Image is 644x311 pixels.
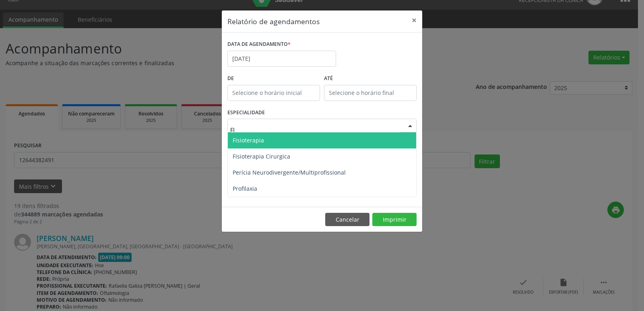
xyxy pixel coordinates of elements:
span: Profilaxia [233,185,257,192]
label: ESPECIALIDADE [227,107,265,119]
input: Seleciona uma especialidade [230,122,400,138]
label: DATA DE AGENDAMENTO [227,38,291,51]
label: De [227,72,320,85]
h5: Relatório de agendamentos [227,16,320,27]
label: ATÉ [324,72,417,85]
button: Cancelar [325,213,369,227]
span: Fisioterapia [233,136,264,144]
button: Close [406,10,422,30]
input: Selecione o horário inicial [227,85,320,101]
input: Selecione o horário final [324,85,417,101]
button: Imprimir [372,213,417,227]
input: Selecione uma data ou intervalo [227,51,336,67]
span: Perícia Neurodivergente/Multiprofissional [233,169,346,176]
span: Fisioterapia Cirurgica [233,152,290,160]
